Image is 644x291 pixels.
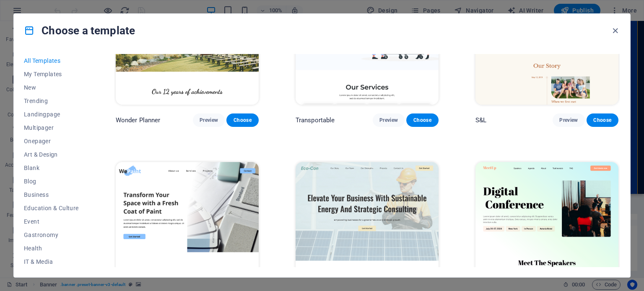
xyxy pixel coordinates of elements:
[24,232,79,238] span: Gastronomy
[24,138,79,144] span: Onepager
[553,113,584,127] button: Preview
[413,117,431,124] span: Choose
[24,67,79,81] button: My Templates
[24,134,79,148] button: Onepager
[475,116,486,124] p: S&L
[24,242,79,255] button: Health
[24,98,79,104] span: Trending
[24,175,79,188] button: Blog
[24,71,79,77] span: My Templates
[233,117,252,124] span: Choose
[24,191,79,198] span: Business
[24,228,79,242] button: Gastronomy
[587,113,618,127] button: Choose
[24,108,79,121] button: Landingpage
[24,205,79,211] span: Education & Culture
[24,178,79,185] span: Blog
[200,117,218,124] span: Preview
[24,165,79,171] span: Blank
[24,124,79,131] span: Multipager
[296,116,335,124] p: Transportable
[24,57,79,64] span: All Templates
[406,113,438,127] button: Choose
[24,201,79,215] button: Education & Culture
[24,84,79,91] span: New
[24,24,135,37] h4: Choose a template
[24,94,79,108] button: Trending
[24,215,79,228] button: Event
[193,113,225,127] button: Preview
[373,113,405,127] button: Preview
[24,54,79,67] button: All Templates
[116,116,161,124] p: Wonder Planner
[24,258,79,265] span: IT & Media
[24,151,79,158] span: Art & Design
[24,121,79,134] button: Multipager
[559,117,578,124] span: Preview
[226,113,258,127] button: Choose
[379,117,398,124] span: Preview
[24,148,79,161] button: Art & Design
[24,218,79,225] span: Event
[24,161,79,175] button: Blank
[24,255,79,268] button: IT & Media
[593,117,612,124] span: Choose
[24,81,79,94] button: New
[24,188,79,201] button: Business
[24,111,79,118] span: Landingpage
[24,245,79,252] span: Health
